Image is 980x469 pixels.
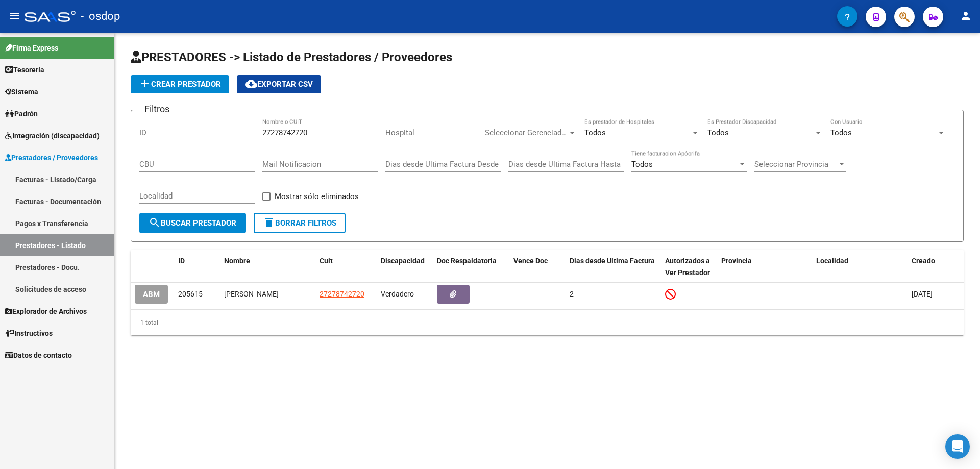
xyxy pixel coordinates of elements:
span: Verdadero [381,290,414,298]
span: Integración (discapacidad) [5,130,100,141]
button: ABM [135,285,168,304]
span: Vence Doc [513,257,548,265]
button: Exportar CSV [237,75,321,93]
span: Seleccionar Provincia [754,160,837,169]
span: Todos [830,128,852,137]
mat-icon: cloud_download [245,78,257,90]
span: [DATE] [912,290,933,298]
span: Provincia [721,257,752,265]
span: Localidad [816,257,848,265]
datatable-header-cell: Provincia [717,250,813,284]
span: Todos [584,128,606,137]
h3: Filtros [139,102,175,116]
span: Todos [707,128,729,137]
span: Borrar Filtros [263,218,336,228]
span: Mostrar sólo eliminados [275,190,359,203]
button: Borrar Filtros [254,213,346,233]
span: Padrón [5,108,38,119]
div: Open Intercom Messenger [945,434,970,459]
span: Crear Prestador [139,80,221,89]
datatable-header-cell: Dias desde Ultima Factura [566,250,661,284]
span: Cuit [320,257,333,265]
div: 1 total [131,310,964,335]
mat-icon: search [149,216,161,229]
span: Todos [631,160,653,169]
datatable-header-cell: Creado [908,250,964,284]
span: Datos de contacto [5,350,72,361]
span: Creado [912,257,935,265]
datatable-header-cell: Nombre [220,250,315,284]
div: [PERSON_NAME] [224,288,311,300]
span: 2 [570,290,574,298]
span: ID [178,257,185,265]
span: Explorador de Archivos [5,306,87,317]
button: Buscar Prestador [139,213,246,233]
span: Exportar CSV [245,80,313,89]
datatable-header-cell: Localidad [812,250,908,284]
datatable-header-cell: Cuit [315,250,377,284]
datatable-header-cell: Autorizados a Ver Prestador [661,250,717,284]
span: 205615 [178,290,203,298]
button: Crear Prestador [131,75,229,93]
span: Firma Express [5,42,58,54]
mat-icon: delete [263,216,275,229]
datatable-header-cell: Vence Doc [509,250,566,284]
span: Tesorería [5,64,44,76]
span: Instructivos [5,328,53,339]
span: - osdop [81,5,120,28]
span: ABM [143,290,160,299]
span: Buscar Prestador [149,218,236,228]
datatable-header-cell: Discapacidad [377,250,433,284]
span: Discapacidad [381,257,425,265]
span: 27278742720 [320,290,364,298]
span: Nombre [224,257,250,265]
mat-icon: person [960,10,972,22]
span: Seleccionar Gerenciador [485,128,568,137]
datatable-header-cell: ID [174,250,220,284]
span: Doc Respaldatoria [437,257,497,265]
mat-icon: add [139,78,151,90]
span: Prestadores / Proveedores [5,152,98,163]
span: Dias desde Ultima Factura [570,257,655,265]
mat-icon: menu [8,10,20,22]
span: Sistema [5,86,38,97]
span: PRESTADORES -> Listado de Prestadores / Proveedores [131,50,452,64]
datatable-header-cell: Doc Respaldatoria [433,250,509,284]
span: Autorizados a Ver Prestador [665,257,710,277]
